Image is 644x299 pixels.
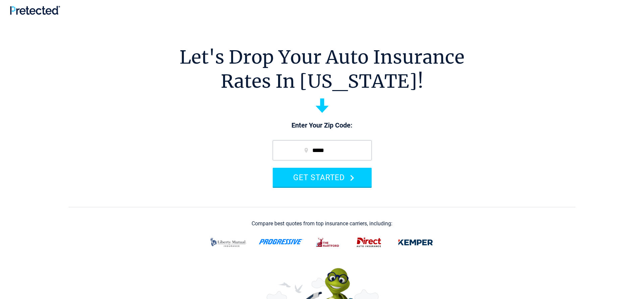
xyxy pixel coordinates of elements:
[179,45,465,93] h1: Let's Drop Your Auto Insurance Rates In [US_STATE]!
[259,239,304,244] img: progressive
[393,234,438,251] img: kemper
[353,234,385,251] img: direct
[252,221,392,227] div: Compare best quotes from top insurance carriers, including:
[206,234,251,251] img: liberty
[312,234,344,251] img: thehartford
[273,140,372,160] input: zip code
[273,168,372,187] button: GET STARTED
[10,6,60,15] img: Pretected Logo
[266,121,378,130] p: Enter Your Zip Code:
